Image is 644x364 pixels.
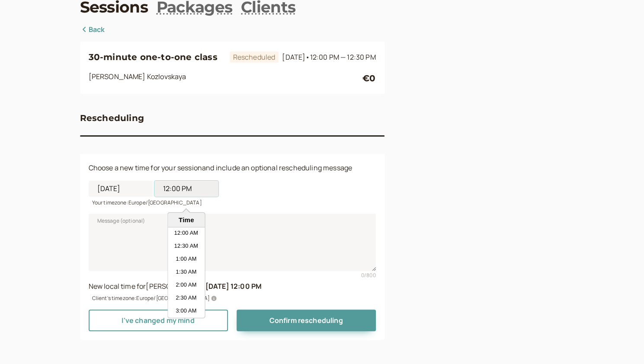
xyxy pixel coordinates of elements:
h3: Rescheduling [80,111,144,125]
input: Start date [89,181,153,197]
iframe: Chat Widget [601,322,644,364]
div: Time [170,216,202,224]
li: 2:00 AM [168,279,205,292]
span: 12:00 PM — 12:30 PM [310,52,375,62]
p: Choose a new time for your session and include an optional rescheduling message [89,163,376,174]
li: 2:30 AM [168,292,205,305]
div: Your timezone: Europe/[GEOGRAPHIC_DATA] [89,197,376,207]
div: [PERSON_NAME] Kozlovskaya [89,71,363,85]
li: 12:00 AM [168,227,205,240]
li: 3:00 AM [168,305,205,318]
span: • [305,52,310,62]
textarea: Message (optional) [89,214,376,271]
b: [DATE] 12:00 PM [205,281,262,291]
div: Client's timezone: Europe/[GEOGRAPHIC_DATA] [89,292,376,302]
div: New local time for [PERSON_NAME] : [89,281,376,292]
li: 1:00 AM [168,253,205,266]
input: 12:00 AM [154,181,218,197]
li: 12:30 AM [168,240,205,253]
h3: 30-minute one-to-one class [89,50,226,64]
ul: Time [168,227,205,318]
a: Back [80,24,105,35]
span: Message (optional) [97,217,145,225]
span: Confirm rescheduling [269,316,343,325]
div: Choose Time [167,212,205,318]
a: I've changed my mind [89,310,228,331]
button: Confirm rescheduling [237,310,376,331]
li: 1:30 AM [168,266,205,279]
span: Rescheduled [230,51,279,63]
div: €0 [362,71,375,85]
span: [DATE] [282,52,375,62]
